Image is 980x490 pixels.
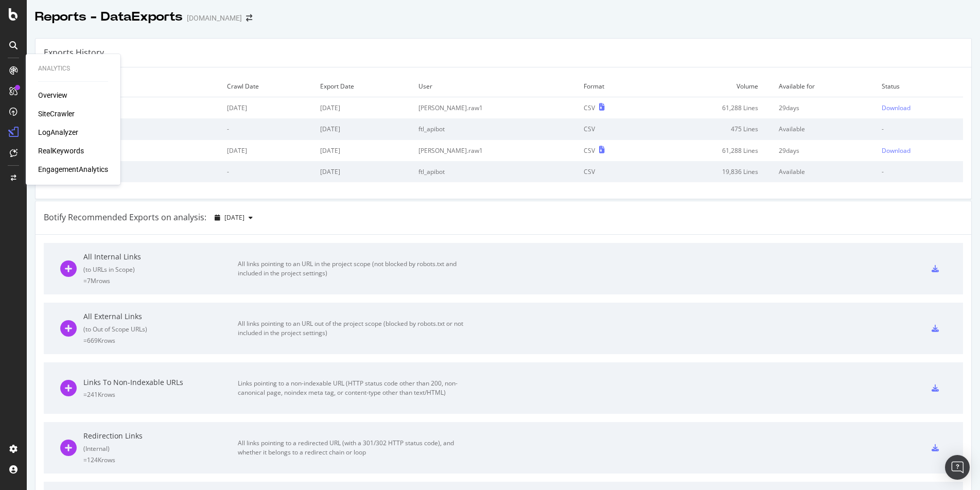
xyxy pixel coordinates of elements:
[774,140,876,161] td: 29 days
[882,146,958,155] a: Download
[187,13,242,23] div: [DOMAIN_NAME]
[83,336,238,345] div: = 669K rows
[882,146,911,155] div: Download
[83,311,238,322] div: All External Links
[49,125,217,133] div: Export
[932,325,939,332] div: csv-export
[648,140,774,161] td: 61,288 Lines
[315,118,413,139] td: [DATE]
[44,76,222,97] td: Export Type
[579,161,648,182] td: CSV
[932,384,939,392] div: csv-export
[83,252,238,262] div: All Internal Links
[222,76,316,97] td: Crawl Date
[945,455,970,480] div: Open Intercom Messenger
[49,146,217,155] div: URL Export (8 columns)
[584,146,595,155] div: CSV
[579,76,648,97] td: Format
[35,8,183,26] div: Reports - DataExports
[83,377,238,388] div: Links To Non-Indexable URLs
[38,127,78,137] a: LogAnalyzer
[246,14,252,22] div: arrow-right-arrow-left
[222,140,316,161] td: [DATE]
[83,431,238,441] div: Redirection Links
[413,97,579,119] td: [PERSON_NAME].raw1
[774,97,876,119] td: 29 days
[83,390,238,399] div: = 241K rows
[413,76,579,97] td: User
[648,76,774,97] td: Volume
[932,444,939,451] div: csv-export
[579,118,648,139] td: CSV
[38,64,108,73] div: Analytics
[882,103,958,112] a: Download
[315,161,413,182] td: [DATE]
[44,47,104,59] div: Exports History
[648,161,774,182] td: 19,836 Lines
[83,325,238,334] div: ( to Out of Scope URLs )
[222,161,316,182] td: -
[38,109,75,119] a: SiteCrawler
[238,319,469,338] div: All links pointing to an URL out of the project scope (blocked by robots.txt or not included in t...
[413,161,579,182] td: ftl_apibot
[49,167,217,176] div: Export
[877,118,963,139] td: -
[315,97,413,119] td: [DATE]
[83,456,238,464] div: = 124K rows
[882,103,911,112] div: Download
[44,212,206,223] div: Botify Recommended Exports on analysis:
[238,379,469,397] div: Links pointing to a non-indexable URL (HTTP status code other than 200, non-canonical page, noind...
[211,209,257,226] button: [DATE]
[648,118,774,139] td: 475 Lines
[83,265,238,274] div: ( to URLs in Scope )
[774,76,876,97] td: Available for
[222,118,316,139] td: -
[83,276,238,285] div: = 7M rows
[222,97,316,119] td: [DATE]
[83,444,238,453] div: ( Internal )
[315,76,413,97] td: Export Date
[315,140,413,161] td: [DATE]
[38,146,84,156] a: RealKeywords
[38,164,108,174] a: EngagementAnalytics
[224,213,244,222] span: 2025 Oct. 5th
[238,439,469,457] div: All links pointing to a redirected URL (with a 301/302 HTTP status code), and whether it belongs ...
[238,259,469,278] div: All links pointing to an URL in the project scope (not blocked by robots.txt and included in the ...
[49,103,217,112] div: URL Export (10 columns)
[38,90,67,100] a: Overview
[877,76,963,97] td: Status
[779,125,871,133] div: Available
[877,161,963,182] td: -
[413,140,579,161] td: [PERSON_NAME].raw1
[932,265,939,272] div: csv-export
[648,97,774,119] td: 61,288 Lines
[413,118,579,139] td: ftl_apibot
[779,167,871,176] div: Available
[584,103,595,112] div: CSV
